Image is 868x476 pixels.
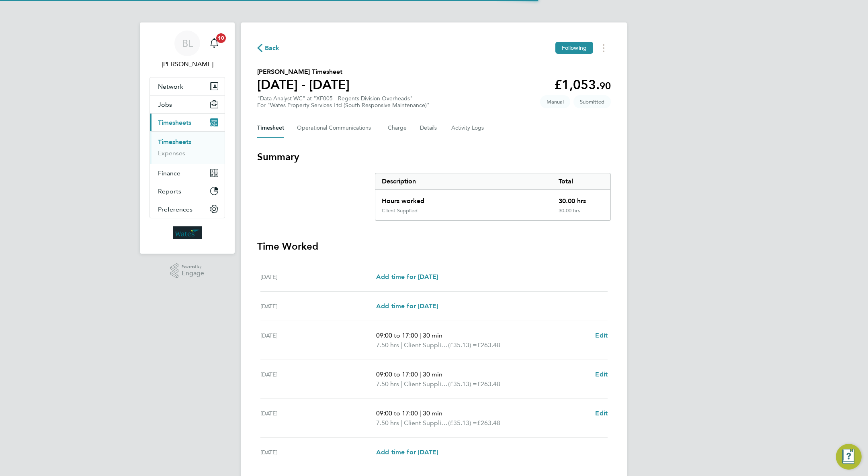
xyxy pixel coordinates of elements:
[448,419,477,427] span: (£35.13) =
[260,272,376,282] div: [DATE]
[376,419,399,427] span: 7.50 hrs
[420,118,438,138] button: Details
[182,38,193,49] span: BL
[376,301,438,311] a: Add time for [DATE]
[150,164,225,182] button: Finance
[595,332,608,339] span: Edit
[376,341,399,349] span: 7.50 hrs
[140,22,235,254] nav: Main navigation
[375,190,552,207] div: Hours worked
[158,187,181,195] span: Reports
[260,409,376,428] div: [DATE]
[600,80,611,92] span: 90
[257,151,611,163] h3: Summary
[376,273,438,281] span: Add time for [DATE]
[423,332,442,339] span: 30 min
[552,173,610,189] div: Total
[595,370,608,378] span: Edit
[420,409,421,417] span: |
[376,302,438,310] span: Add time for [DATE]
[149,59,225,69] span: Barry Langridge
[376,448,438,456] span: Add time for [DATE]
[555,42,593,54] button: Following
[420,370,421,378] span: |
[448,380,477,388] span: (£35.13) =
[257,77,350,93] h1: [DATE] - [DATE]
[448,341,477,349] span: (£35.13) =
[477,341,500,349] span: £263.48
[595,409,608,418] a: Edit
[158,83,183,90] span: Network
[477,419,500,427] span: £263.48
[257,67,350,77] h2: [PERSON_NAME] Timesheet
[173,226,202,239] img: wates-logo-retina.png
[404,379,448,389] span: Client Supplied
[423,409,442,417] span: 30 min
[451,118,485,138] button: Activity Logs
[216,33,226,43] span: 10
[257,43,280,53] button: Back
[182,270,204,277] span: Engage
[170,263,205,279] a: Powered byEngage
[836,444,862,470] button: Engage Resource Center
[150,96,225,113] button: Jobs
[158,101,172,108] span: Jobs
[158,138,191,146] a: Timesheets
[552,190,610,207] div: 30.00 hrs
[149,31,225,69] a: BL[PERSON_NAME]
[420,332,421,339] span: |
[376,332,418,339] span: 09:00 to 17:00
[376,370,418,378] span: 09:00 to 17:00
[150,114,225,131] button: Timesheets
[150,77,225,95] button: Network
[596,42,611,54] button: Timesheets Menu
[158,205,192,213] span: Preferences
[376,380,399,388] span: 7.50 hrs
[260,370,376,389] div: [DATE]
[376,272,438,282] a: Add time for [DATE]
[297,118,375,138] button: Operational Communications
[158,149,185,157] a: Expenses
[257,95,430,109] div: "Data Analyst WC" at "XF005 - Regents Division Overheads"
[257,240,611,253] h3: Time Worked
[401,341,402,349] span: |
[404,418,448,428] span: Client Supplied
[158,169,180,177] span: Finance
[375,173,552,189] div: Description
[404,340,448,350] span: Client Supplied
[401,380,402,388] span: |
[540,95,570,108] span: This timesheet was manually created.
[423,370,442,378] span: 30 min
[401,419,402,427] span: |
[376,448,438,457] a: Add time for [DATE]
[477,380,500,388] span: £263.48
[149,226,225,239] a: Go to home page
[260,301,376,311] div: [DATE]
[150,182,225,200] button: Reports
[260,331,376,350] div: [DATE]
[554,77,611,92] app-decimal: £1,053.
[595,331,608,340] a: Edit
[595,370,608,379] a: Edit
[158,119,191,126] span: Timesheets
[150,131,225,164] div: Timesheets
[257,102,430,109] div: For "Wates Property Services Ltd (South Responsive Maintenance)"
[573,95,611,108] span: This timesheet is Submitted.
[375,173,611,221] div: Summary
[552,207,610,220] div: 30.00 hrs
[257,118,284,138] button: Timesheet
[388,118,407,138] button: Charge
[562,44,587,51] span: Following
[150,200,225,218] button: Preferences
[376,409,418,417] span: 09:00 to 17:00
[265,43,280,53] span: Back
[382,207,418,214] div: Client Supplied
[182,263,204,270] span: Powered by
[595,409,608,417] span: Edit
[260,448,376,457] div: [DATE]
[206,31,222,56] a: 10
